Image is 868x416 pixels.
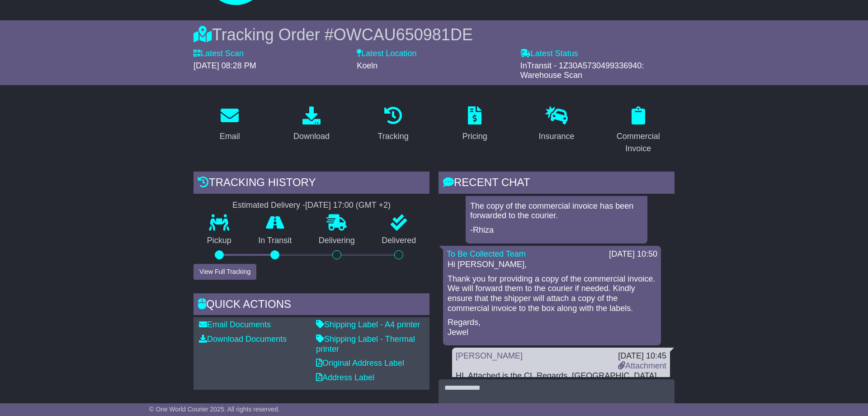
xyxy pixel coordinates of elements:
[448,260,656,270] p: Hi [PERSON_NAME],
[245,236,306,246] p: In Transit
[357,61,377,70] span: Koeln
[609,249,657,259] div: [DATE] 10:50
[193,172,429,196] div: Tracking history
[462,130,487,143] div: Pricing
[193,25,675,44] div: Tracking Order #
[316,373,374,382] a: Address Label
[193,236,245,246] p: Pickup
[199,320,271,329] a: Email Documents
[149,406,280,413] span: © One World Courier 2025. All rights reserved.
[220,130,240,143] div: Email
[193,49,244,59] label: Latest Scan
[608,130,669,155] div: Commercial Invoice
[439,172,675,196] div: RECENT CHAT
[316,359,404,368] a: Original Address Label
[368,236,430,246] p: Delivered
[520,49,578,59] label: Latest Status
[316,320,420,329] a: Shipping Label - A4 printer
[372,103,415,146] a: Tracking
[618,351,666,361] div: [DATE] 10:45
[316,335,415,354] a: Shipping Label - Thermal printer
[334,25,473,44] span: OWCAU650981DE
[214,103,246,146] a: Email
[288,103,335,146] a: Download
[193,201,429,210] div: Estimated Delivery -
[457,103,493,146] a: Pricing
[305,201,391,210] div: [DATE] 17:00 (GMT +2)
[520,61,644,80] span: InTransit - 1Z30A5730499336940: Warehouse Scan
[533,103,580,146] a: Insurance
[448,274,656,313] p: Thank you for providing a copy of the commercial invoice. We will forward them to the courier if ...
[193,61,256,70] span: [DATE] 08:28 PM
[193,293,429,318] div: Quick Actions
[456,371,666,381] div: HI, Attached is the CI. Regards, [GEOGRAPHIC_DATA]
[470,201,643,221] p: The copy of the commercial invoice has been forwarded to the courier.
[447,249,526,258] a: To Be Collected Team
[305,236,368,246] p: Delivering
[193,264,256,280] button: View Full Tracking
[618,361,666,370] a: Attachment
[378,130,409,143] div: Tracking
[293,130,330,143] div: Download
[470,225,643,235] p: -Rhiza
[602,103,675,158] a: Commercial Invoice
[199,335,287,344] a: Download Documents
[448,318,656,337] p: Regards, Jewel
[538,130,574,143] div: Insurance
[357,49,416,59] label: Latest Location
[456,351,523,360] a: [PERSON_NAME]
